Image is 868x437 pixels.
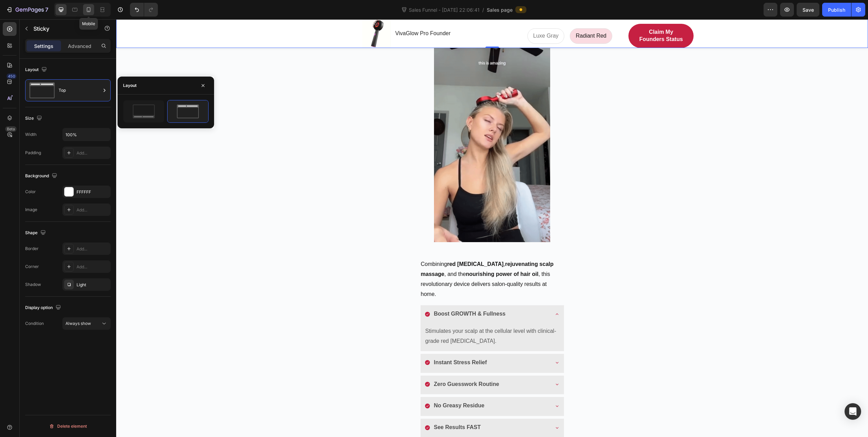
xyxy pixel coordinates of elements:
[822,3,851,17] button: Publish
[487,6,513,13] span: Sales page
[318,405,365,411] strong: See Results FAST
[123,82,137,89] div: Layout
[130,3,158,17] div: Undo/Redo
[77,207,109,213] div: Add...
[3,3,51,17] button: 7
[318,340,371,346] strong: Instant Stress Relief
[803,7,814,13] span: Save
[797,3,819,17] button: Save
[25,228,47,238] div: Shape
[482,6,484,13] span: /
[65,321,91,326] span: Always show
[77,264,109,270] div: Add...
[828,6,845,13] div: Publish
[305,240,447,280] p: Combining , , and the , this revolutionary device delivers salon-quality results at home.
[25,264,39,270] div: Corner
[59,82,101,98] div: Top
[5,126,17,132] div: Beta
[25,189,36,195] div: Color
[25,320,44,327] div: Condition
[318,383,369,389] strong: No Greasy Residue
[25,114,43,123] div: Size
[25,281,41,288] div: Shadow
[25,421,111,432] button: Delete element
[77,150,109,156] div: Add...
[34,42,53,50] p: Settings
[77,189,109,195] div: FFFFFF
[25,171,59,181] div: Background
[309,309,440,325] span: Stimulates your scalp at the cellular level with clinical-grade red [MEDICAL_DATA].
[49,422,87,430] div: Delete element
[45,6,48,14] p: 7
[25,207,37,213] div: Image
[407,6,481,13] span: Sales Funnel - [DATE] 22:06:41
[318,362,383,368] strong: Zero Guesswork Routine
[305,242,437,258] strong: rejuvenating scalp massage
[77,246,109,252] div: Add...
[63,128,110,141] input: Auto
[33,24,92,33] p: Sticky
[331,242,387,248] strong: red [MEDICAL_DATA]
[318,291,390,297] strong: Boost GROWTH & Fullness
[77,282,109,288] div: Light
[68,42,91,50] p: Advanced
[25,303,62,312] div: Display option
[116,19,868,437] iframe: Design area
[25,246,39,252] div: Border
[25,65,48,75] div: Layout
[62,317,111,330] button: Always show
[25,150,41,156] div: Padding
[7,73,17,79] div: 450
[350,252,422,258] strong: nourishing power of hair oil
[25,131,37,138] div: Width
[845,403,861,420] div: Open Intercom Messenger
